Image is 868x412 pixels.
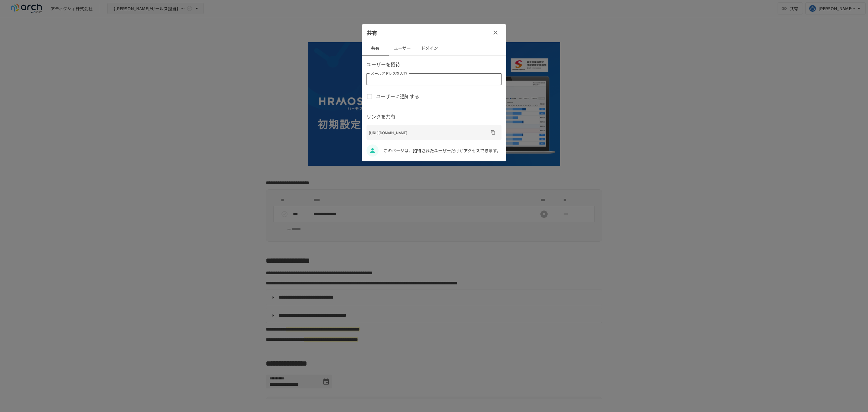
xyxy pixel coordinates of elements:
button: 共有 [362,41,389,55]
div: 共有 [362,24,506,41]
p: [URL][DOMAIN_NAME] [369,130,488,135]
span: ユーザーに通知する [376,93,419,100]
p: リンクを共有 [366,113,502,121]
p: ユーザーを招待 [366,61,502,68]
p: このページは、 だけがアクセスできます。 [383,147,502,154]
button: URLをコピー [488,128,498,137]
button: ユーザー [389,41,416,55]
a: 招待されたユーザー [413,147,451,154]
label: メールアドレスを入力 [371,71,407,76]
button: ドメイン [416,41,443,55]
